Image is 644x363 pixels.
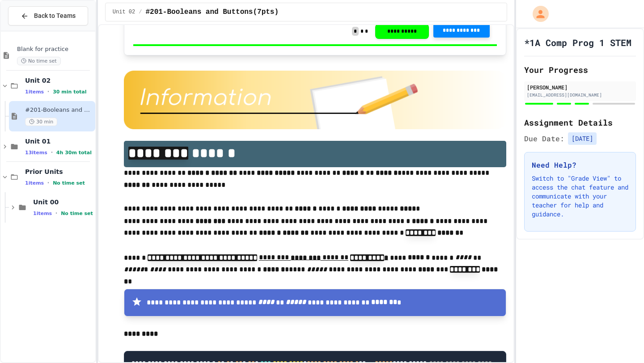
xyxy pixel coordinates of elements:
[61,211,93,216] span: No time set
[25,106,93,114] span: #201-Booleans and Buttons(7pts)
[25,168,93,176] span: Prior Units
[33,211,52,216] span: 1 items
[53,89,86,95] span: 30 min total
[25,137,93,145] span: Unit 01
[25,89,44,95] span: 1 items
[532,174,628,219] p: Switch to "Grade View" to access the chat feature and communicate with your teacher for help and ...
[47,179,49,186] span: •
[25,76,93,84] span: Unit 02
[55,210,57,217] span: •
[139,8,142,16] span: /
[524,133,564,144] span: Due Date:
[113,8,135,16] span: Unit 02
[145,7,279,17] span: #201-Booleans and Buttons(7pts)
[527,83,633,91] div: [PERSON_NAME]
[53,180,85,186] span: No time set
[532,160,628,170] h3: Need Help?
[524,116,636,129] h2: Assignment Details
[51,149,53,156] span: •
[17,46,93,53] span: Blank for practice
[523,4,551,24] div: My Account
[17,57,61,65] span: No time set
[524,63,636,76] h2: Your Progress
[33,198,93,206] span: Unit 00
[47,88,49,95] span: •
[568,132,597,145] span: [DATE]
[25,180,44,186] span: 1 items
[34,11,76,21] span: Back to Teams
[527,92,633,98] div: [EMAIL_ADDRESS][DOMAIN_NAME]
[524,36,631,49] h1: *1A Comp Prog 1 STEM
[25,118,57,126] span: 30 min
[25,150,47,156] span: 13 items
[56,150,92,156] span: 4h 30m total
